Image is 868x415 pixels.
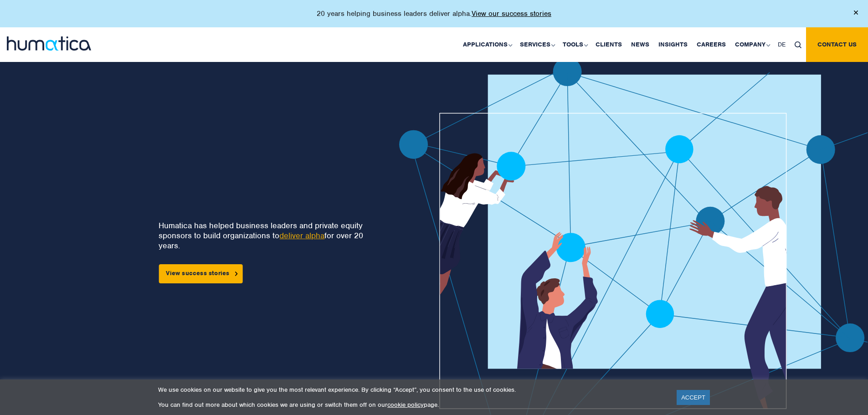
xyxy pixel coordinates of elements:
a: Services [515,27,558,62]
a: Careers [692,27,730,62]
img: logo [7,36,91,51]
a: Insights [654,27,692,62]
img: arrowicon [235,272,238,276]
a: Clients [591,27,627,62]
a: Applications [458,27,515,62]
a: View our success stories [472,9,551,18]
a: DE [773,27,790,62]
p: 20 years helping business leaders deliver alpha. [317,9,551,18]
a: cookie policy [387,401,424,409]
a: deliver alpha [279,231,324,241]
a: News [627,27,654,62]
a: ACCEPT [677,390,710,405]
a: View success stories [159,264,242,283]
a: Contact us [806,27,868,62]
p: We use cookies on our website to give you the most relevant experience. By clicking “Accept”, you... [158,386,665,394]
a: Company [730,27,773,62]
img: search_icon [795,41,801,48]
span: DE [778,41,786,48]
p: Humatica has helped business leaders and private equity sponsors to build organizations to for ov... [159,220,370,251]
p: You can find out more about which cookies we are using or switch them off on our page. [158,401,665,409]
a: Tools [558,27,591,62]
